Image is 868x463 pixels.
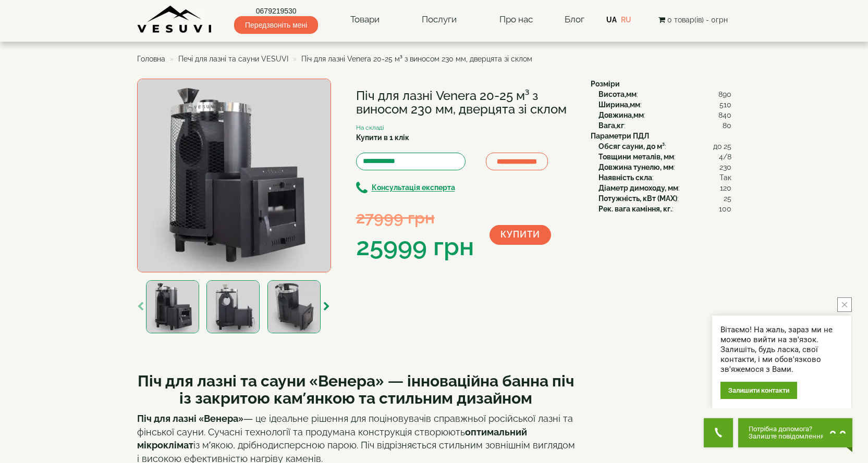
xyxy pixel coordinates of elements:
[719,152,731,162] span: 4/8
[356,124,384,131] small: На складі
[598,110,731,120] div: :
[719,162,731,172] span: 230
[749,433,824,440] span: Залиште повідомлення
[591,132,649,140] b: Параметри ПДЛ
[598,89,731,99] div: :
[146,280,199,333] img: Піч для лазні Venera 20-25 м³ з виносом 230 мм, дверцята зі склом
[137,79,331,272] img: Піч для лазні Venera 20-25 м³ з виносом 230 мм, дверцята зі склом
[598,153,674,161] b: Товщини металів, мм
[591,80,620,88] b: Розміри
[598,152,731,162] div: :
[138,372,574,407] strong: Піч для лазні та сауни «Венера» — інноваційна банна піч із закритою кам’янкою та стильним дизайном
[724,193,731,204] span: 25
[598,141,731,152] div: :
[719,99,731,110] span: 510
[598,120,731,131] div: :
[738,418,852,447] button: Chat button
[598,183,731,193] div: :
[598,194,677,203] b: Потужність, кВт (MAX)
[837,297,852,312] button: close button
[267,280,321,333] img: Піч для лазні Venera 20-25 м³ з виносом 230 мм, дверцята зі склом
[719,172,731,183] span: Так
[598,193,731,204] div: :
[137,55,165,63] a: Головна
[356,89,575,117] h1: Піч для лазні Venera 20-25 м³ з виносом 230 мм, дверцята зі склом
[667,16,728,24] span: 0 товар(ів) - 0грн
[178,55,288,63] a: Печі для лазні та сауни VESUVI
[206,280,260,333] img: Піч для лазні Venera 20-25 м³ з виносом 230 мм, дверцята зі склом
[301,55,532,63] span: Піч для лазні Venera 20-25 м³ з виносом 230 мм, дверцята зі склом
[598,162,731,172] div: :
[598,111,644,119] b: Довжина,мм
[719,204,731,214] span: 100
[340,8,390,32] a: Товари
[718,89,731,99] span: 890
[598,99,731,110] div: :
[490,225,551,245] button: Купити
[598,173,652,182] b: Наявність скла
[598,184,678,192] b: Діаметр димоходу, мм
[749,426,824,433] span: Потрібна допомога?
[565,14,584,24] a: Блог
[598,90,637,98] b: Висота,мм
[234,16,318,34] span: Передзвоніть мені
[356,206,474,229] div: 27999 грн
[713,141,731,152] span: до 25
[598,205,672,213] b: Рек. вага каміння, кг.
[606,16,617,24] a: UA
[234,6,318,16] a: 0679219530
[598,101,640,109] b: Ширина,мм
[356,229,474,265] div: 25999 грн
[720,183,731,193] span: 120
[489,8,543,32] a: Про нас
[598,204,731,214] div: :
[598,172,731,183] div: :
[598,163,674,171] b: Довжина тунелю, мм
[704,418,733,447] button: Get Call button
[621,16,631,24] a: RU
[411,8,467,32] a: Послуги
[372,184,455,192] b: Консультація експерта
[718,110,731,120] span: 840
[598,142,665,151] b: Обсяг сауни, до м³
[137,5,213,34] img: Завод VESUVI
[356,132,409,143] label: Купити в 1 клік
[598,121,624,130] b: Вага,кг
[720,325,843,374] div: Вітаємо! На жаль, зараз ми не можемо вийти на зв'язок. Залишіть, будь ласка, свої контакти, і ми ...
[655,14,731,26] button: 0 товар(ів) - 0грн
[137,413,243,424] strong: Піч для лазні «Венера»
[723,120,731,131] span: 80
[720,382,797,399] div: Залишити контакти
